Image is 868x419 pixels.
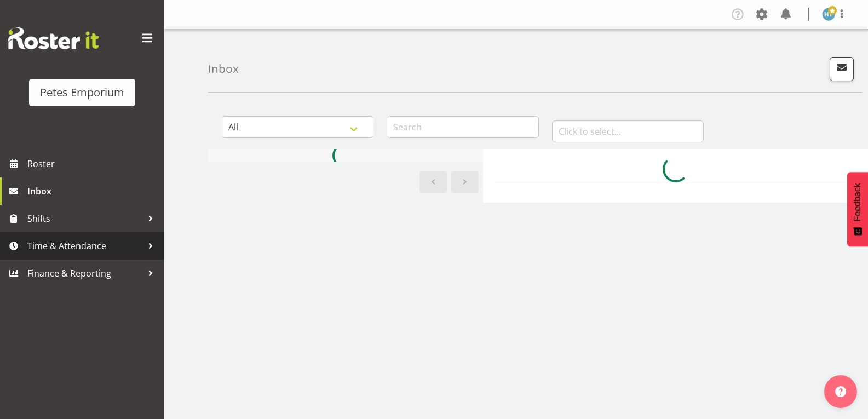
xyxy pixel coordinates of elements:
[835,386,846,397] img: help-xxl-2.png
[451,171,479,193] a: Next page
[8,27,99,49] img: Rosterit website logo
[27,183,159,199] span: Inbox
[387,116,538,138] input: Search
[27,210,142,227] span: Shifts
[822,8,835,21] img: helena-tomlin701.jpg
[552,120,704,142] input: Click to select...
[847,172,868,246] button: Feedback - Show survey
[27,156,159,172] span: Roster
[27,238,142,254] span: Time & Attendance
[853,183,863,221] span: Feedback
[419,171,447,193] a: Previous page
[40,84,124,101] div: Petes Emporium
[208,62,239,75] h4: Inbox
[27,265,142,282] span: Finance & Reporting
